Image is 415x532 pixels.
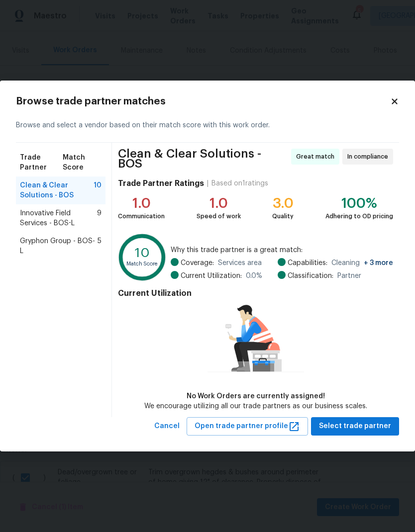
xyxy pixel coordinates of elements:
div: Browse and select a vendor based on their match score with this work order. [16,108,399,143]
span: Coverage: [181,258,214,268]
span: Gryphon Group - BOS-L [20,236,98,256]
div: Based on 1 ratings [211,178,268,188]
span: Partner [337,271,361,281]
span: Match Score [63,153,102,173]
div: 100% [325,198,393,208]
text: 10 [135,247,150,260]
div: Quality [272,211,294,221]
text: Match Score [126,261,158,266]
span: Trade Partner [20,153,63,173]
span: Cleaning [331,258,393,268]
button: Cancel [150,417,184,436]
h4: Current Utilization [118,288,393,298]
span: Clean & Clear Solutions - BOS [118,149,288,169]
span: Classification: [288,271,333,281]
span: Capabilities: [288,258,327,268]
span: Cancel [154,420,180,433]
div: Speed of work [197,211,241,221]
span: 9 [97,208,102,228]
span: Clean & Clear Solutions - BOS [20,180,94,200]
div: Adhering to OD pricing [325,211,393,221]
div: No Work Orders are currently assigned! [144,391,367,401]
button: Select trade partner [311,417,399,436]
div: Communication [118,211,165,221]
span: In compliance [347,152,392,162]
span: Select trade partner [319,420,391,433]
span: 0.0 % [246,271,262,281]
div: 1.0 [197,198,241,208]
div: | [204,178,211,188]
span: 10 [94,180,102,200]
span: Why this trade partner is a great match: [171,245,393,255]
div: 1.0 [118,198,165,208]
span: Open trade partner profile [195,420,300,433]
button: Open trade partner profile [187,417,308,436]
span: + 3 more [364,260,393,266]
span: Services area [218,258,262,268]
h4: Trade Partner Ratings [118,178,204,188]
span: 5 [98,236,102,256]
div: 3.0 [272,198,294,208]
div: We encourage utilizing all our trade partners as our business scales. [144,401,367,411]
span: Great match [296,152,338,162]
span: Current Utilization: [181,271,242,281]
h2: Browse trade partner matches [16,96,390,106]
span: Innovative Field Services - BOS-L [20,208,97,228]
